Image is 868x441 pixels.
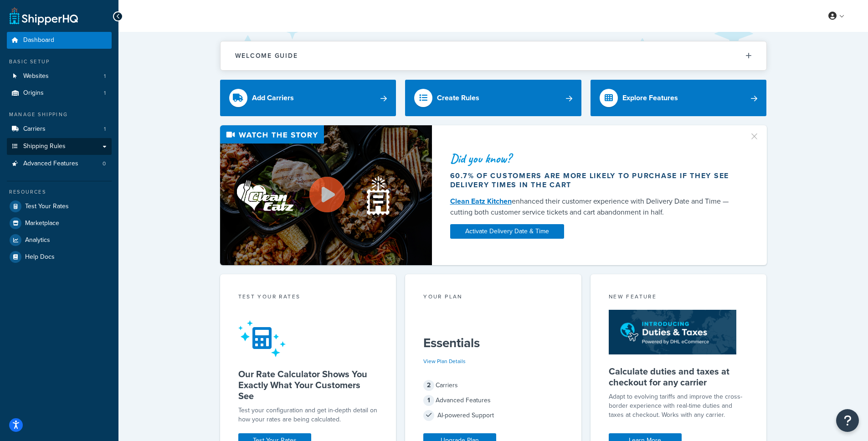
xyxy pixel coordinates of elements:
[104,125,106,133] span: 1
[7,85,112,102] a: Origins1
[221,41,766,70] button: Welcome Guide
[23,89,44,97] span: Origins
[103,160,106,168] span: 0
[7,68,112,85] li: Websites
[7,121,112,138] li: Carriers
[437,92,479,104] div: Create Rules
[405,80,581,116] a: Create Rules
[7,155,112,172] a: Advanced Features0
[23,125,46,133] span: Carriers
[23,36,54,44] span: Dashboard
[7,215,112,231] a: Marketplace
[450,224,564,239] a: Activate Delivery Date & Time
[220,125,432,265] img: Video thumbnail
[450,171,738,190] div: 60.7% of customers are more likely to purchase if they see delivery times in the cart
[220,80,396,116] a: Add Carriers
[7,58,112,66] div: Basic Setup
[252,92,294,104] div: Add Carriers
[609,366,749,388] h5: Calculate duties and taxes at checkout for any carrier
[7,188,112,196] div: Resources
[238,406,378,424] div: Test your configuration and get in-depth detail on how your rates are being calculated.
[104,89,106,97] span: 1
[238,292,378,303] div: Test your rates
[7,232,112,248] a: Analytics
[7,68,112,85] a: Websites1
[423,380,434,391] span: 2
[25,253,55,261] span: Help Docs
[423,409,563,422] div: AI-powered Support
[7,32,112,49] a: Dashboard
[25,203,69,210] span: Test Your Rates
[423,395,434,406] span: 1
[423,292,563,303] div: Your Plan
[450,196,512,206] a: Clean Eatz Kitchen
[25,220,59,227] span: Marketplace
[7,155,112,172] li: Advanced Features
[104,72,106,80] span: 1
[423,379,563,392] div: Carriers
[423,336,563,350] h5: Essentials
[7,121,112,138] a: Carriers1
[423,394,563,407] div: Advanced Features
[450,196,738,218] div: enhanced their customer experience with Delivery Date and Time — cutting both customer service ti...
[23,143,66,150] span: Shipping Rules
[7,85,112,102] li: Origins
[25,236,50,244] span: Analytics
[23,160,78,168] span: Advanced Features
[836,409,859,432] button: Open Resource Center
[423,357,466,365] a: View Plan Details
[609,292,749,303] div: New Feature
[7,138,112,155] a: Shipping Rules
[238,369,378,401] h5: Our Rate Calculator Shows You Exactly What Your Customers See
[591,80,767,116] a: Explore Features
[7,249,112,265] a: Help Docs
[7,111,112,118] div: Manage Shipping
[622,92,678,104] div: Explore Features
[23,72,49,80] span: Websites
[450,152,738,165] div: Did you know?
[235,52,298,59] h2: Welcome Guide
[7,198,112,215] a: Test Your Rates
[609,392,749,420] p: Adapt to evolving tariffs and improve the cross-border experience with real-time duties and taxes...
